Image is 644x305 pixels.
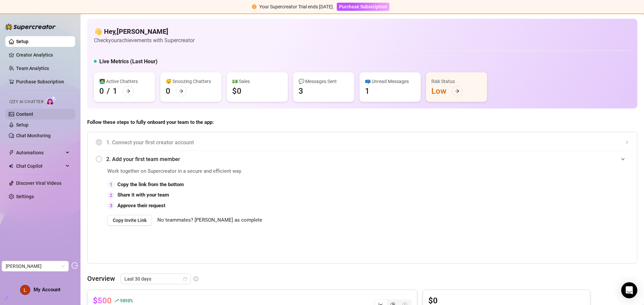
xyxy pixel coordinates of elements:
[621,282,637,298] div: Open Intercom Messenger
[16,39,29,44] a: Setup
[117,203,165,209] strong: Approve their request
[120,297,133,304] span: 9898 %
[106,155,629,163] span: 2. Add your first team member
[166,86,170,96] div: 0
[157,216,262,224] span: No teammates? [PERSON_NAME] as complete
[113,218,147,223] span: Copy Invite Link
[34,287,60,293] span: My Account
[455,89,460,93] span: arrow-right
[625,140,629,144] span: collapsed
[9,150,14,155] span: thunderbolt
[117,192,169,198] strong: Share it with your team
[259,4,334,9] span: Your Supercreator Trial ends [DATE].
[87,274,115,284] article: Overview
[126,89,130,93] span: arrow-right
[337,4,389,9] a: Purchase Subscription
[99,78,150,85] div: 👩‍💻 Active Chatters
[16,133,51,138] a: Chat Monitoring
[252,4,257,9] span: exclamation-circle
[71,262,78,269] span: logout
[16,79,64,84] a: Purchase Subscription
[16,50,70,60] a: Creator Analytics
[9,164,13,168] img: Chat Copilot
[194,277,198,281] span: info-circle
[183,277,187,281] span: calendar
[16,66,49,71] a: Team Analytics
[117,181,184,187] strong: Copy the link from the bottom
[232,78,282,85] div: 💵 Sales
[114,298,119,303] span: rise
[46,96,56,106] img: AI Chatter
[5,23,56,30] img: logo-BBDzfeDw.svg
[107,192,115,199] div: 2
[106,138,629,147] span: 1. Connect your first creator account
[299,78,349,85] div: 💬 Messages Sent
[179,89,183,93] span: arrow-right
[339,4,387,9] span: Purchase Subscription
[299,86,303,96] div: 3
[16,111,33,117] a: Content
[107,181,115,188] div: 1
[621,157,625,161] span: expanded
[431,78,482,85] div: Risk Status
[495,167,629,253] iframe: Adding Team Members
[16,161,64,171] span: Chat Copilot
[232,86,241,96] div: $0
[96,134,629,151] div: 1. Connect your first creator account
[99,58,158,66] h5: Live Metrics (Last Hour)
[16,122,29,128] a: Setup
[3,296,8,300] span: build
[16,194,34,199] a: Settings
[94,27,195,36] h4: 👋 Hey, [PERSON_NAME]
[107,167,478,175] span: Work together on Supercreator in a secure and efficient way.
[107,202,115,209] div: 3
[16,147,64,158] span: Automations
[337,3,389,11] button: Purchase Subscription
[6,261,65,271] span: Lila Peche
[107,215,152,226] button: Copy Invite Link
[16,180,61,186] a: Discover Viral Videos
[96,151,629,167] div: 2. Add your first team member
[9,99,43,105] span: Izzy AI Chatter
[94,36,195,45] article: Check your achievements with Supercreator
[87,119,214,125] strong: Follow these steps to fully onboard your team to the app:
[20,285,30,295] img: ACg8ocJxKm6RebOQt7NOnvdP1CXUD4ap-QfhTo0uKLoDKQXZQf0w5g=s96-c
[99,86,104,96] div: 0
[124,274,187,284] span: Last 30 days
[113,86,117,96] div: 1
[166,78,216,85] div: 😴 Snoozing Chatters
[365,78,415,85] div: 📪 Unread Messages
[365,86,370,96] div: 1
